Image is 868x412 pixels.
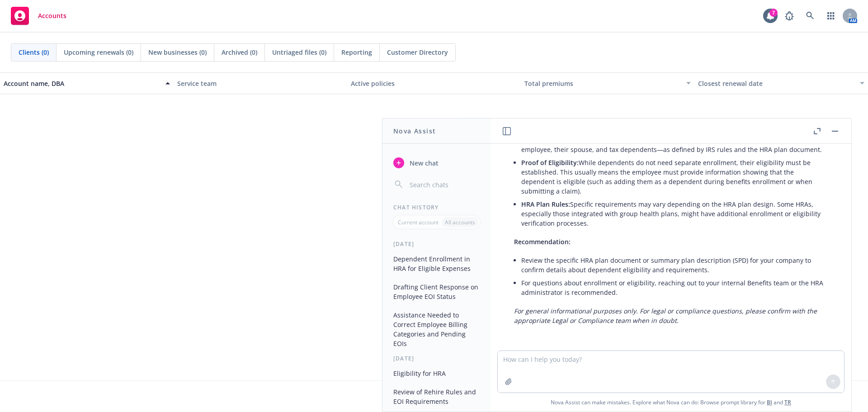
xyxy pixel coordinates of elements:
a: BI [767,398,772,406]
span: Upcoming renewals (0) [64,47,133,57]
em: For general informational purposes only. For legal or compliance questions, please confirm with t... [514,307,817,325]
li: Review the specific HRA plan document or summary plan description (SPD) for your company to confi... [521,254,828,276]
span: Clients (0) [19,47,49,57]
a: Report a Bug [780,7,798,25]
h1: Nova Assist [393,126,436,136]
button: Drafting Client Response on Employee EOI Status [390,279,483,304]
button: New chat [390,155,483,171]
button: Closest renewal date [694,72,868,94]
span: Proof of Eligibility: [521,158,579,167]
div: Chat History [382,204,491,211]
span: Archived (0) [222,47,257,57]
button: Dependent Enrollment in HRA for Eligible Expenses [390,251,483,276]
li: While dependents do not need separate enrollment, their eligibility must be established. This usu... [521,156,828,198]
span: HRA Plan Rules: [521,200,570,208]
div: 7 [769,9,778,17]
input: Search chats [408,178,480,191]
button: Assistance Needed to Correct Employee Billing Categories and Pending EOIs [390,308,483,351]
li: Specific requirements may vary depending on the HRA plan design. Some HRAs, especially those inte... [521,198,828,230]
button: Service team [174,72,347,94]
div: Closest renewal date [698,79,854,88]
div: Service team [177,79,344,88]
div: Account name, DBA [4,79,160,88]
div: [DATE] [382,355,491,362]
span: Customer Directory [387,47,448,57]
button: Review of Rehire Rules and EOI Requirements [390,384,483,409]
div: Active policies [351,79,517,88]
span: New chat [408,158,439,168]
a: Search [801,7,819,25]
p: Current account [398,218,439,226]
button: Eligibility for HRA [390,366,483,381]
a: TR [784,398,791,406]
button: Total premiums [521,72,694,94]
button: Active policies [347,72,521,94]
a: Switch app [822,7,840,25]
li: The HRA can typically be used to reimburse qualified medical expenses for the employee, their spo... [521,133,828,156]
span: Nova Assist can make mistakes. Explore what Nova can do: Browse prompt library for and [494,393,848,412]
span: Reporting [341,47,372,57]
p: All accounts [445,218,475,226]
span: New businesses (0) [148,47,207,57]
span: Untriaged files (0) [272,47,326,57]
div: Total premiums [524,79,681,88]
div: [DATE] [382,240,491,248]
a: Accounts [7,3,70,28]
span: Accounts [38,12,66,19]
span: Recommendation: [514,237,571,246]
li: For questions about enrollment or eligibility, reaching out to your internal Benefits team or the... [521,276,828,299]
